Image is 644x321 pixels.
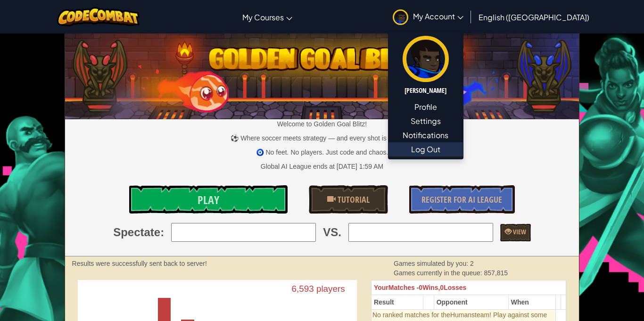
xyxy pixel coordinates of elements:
span: No ranked matches for the [372,311,450,319]
a: Tutorial [309,185,388,214]
a: My Courses [238,4,297,30]
span: Register for AI League [421,194,502,206]
span: Matches - [388,284,419,291]
a: Notifications [388,128,463,142]
span: Losses [444,284,466,291]
img: Golden Goal [65,30,579,119]
img: avatar [403,36,449,82]
a: English ([GEOGRAPHIC_DATA]) [474,4,594,30]
span: My Account [413,11,463,21]
span: Notifications [403,130,448,141]
span: My Courses [242,12,284,22]
span: Wins, [422,284,440,291]
span: : [160,224,164,240]
a: Log Out [388,142,463,156]
span: Play [198,192,219,207]
a: My Account [388,2,468,32]
text: 6,593 players [291,284,345,294]
span: Spectate [113,224,160,240]
th: 0 0 [371,280,566,295]
span: Tutorial [336,194,370,206]
span: VS. [323,224,341,240]
th: Opponent [434,295,508,310]
div: Global AI League ends at [DATE] 1:59 AM [261,162,383,171]
p: 🧿 No feet. No players. Just code and chaos. [65,148,579,157]
a: [PERSON_NAME] [388,34,463,100]
span: View [512,227,526,236]
a: Register for AI League [409,185,515,214]
p: ⚽ Where soccer meets strategy — and every shot is scripted. [65,133,579,143]
a: Profile [388,100,463,114]
span: Games currently in the queue: [394,269,484,277]
img: CodeCombat logo [57,7,140,26]
span: English ([GEOGRAPHIC_DATA]) [479,12,589,22]
th: When [508,295,556,310]
span: 857,815 [484,269,508,277]
h5: [PERSON_NAME] [398,87,454,94]
span: 2 [470,260,474,267]
strong: Results were successfully sent back to server! [72,260,207,267]
span: Games simulated by you: [394,260,470,267]
th: Result [371,295,423,310]
img: avatar [393,9,408,25]
span: Your [374,284,388,291]
a: Settings [388,114,463,128]
p: Welcome to Golden Goal Blitz! [65,119,579,129]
